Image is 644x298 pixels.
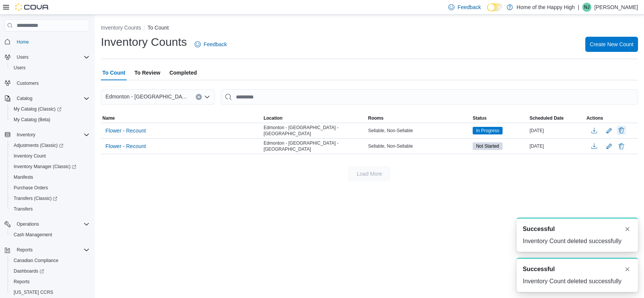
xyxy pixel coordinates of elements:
span: Dashboards [11,267,90,276]
button: Load More [348,166,391,181]
span: Feedback [457,3,481,11]
span: Rooms [368,115,383,121]
button: Users [14,53,31,62]
span: NJ [584,3,590,12]
span: Load More [357,170,382,178]
h1: Inventory Counts [101,34,187,50]
span: My Catalog (Beta) [14,117,50,123]
span: Successful [523,225,554,234]
a: Reports [11,277,33,286]
img: Cova [15,3,49,11]
button: Canadian Compliance [8,255,93,266]
div: [DATE] [528,142,585,151]
span: In Progress [473,127,503,134]
span: Inventory [17,132,35,138]
a: Transfers [11,204,36,214]
div: Sellable, Non-Sellable [366,142,471,151]
span: Operations [17,221,39,227]
a: My Catalog (Classic) [8,104,93,114]
div: Notification [523,225,632,234]
div: Sellable, Non-Sellable [366,126,471,135]
span: Canadian Compliance [14,257,58,264]
span: Home [17,39,29,45]
a: My Catalog (Beta) [11,115,53,124]
span: Transfers (Classic) [11,194,90,203]
a: Inventory Count [11,151,49,161]
a: Transfers (Classic) [11,194,60,203]
span: My Catalog (Classic) [11,105,90,114]
span: Reports [11,277,90,286]
span: Inventory Manager (Classic) [14,164,76,170]
a: Canadian Compliance [11,256,61,265]
span: Flower - Recount [105,127,146,134]
button: [US_STATE] CCRS [8,287,93,298]
span: Status [473,115,487,121]
span: To Review [134,65,160,80]
button: Catalog [14,94,35,103]
span: Adjustments (Classic) [11,141,90,150]
button: Cash Management [8,229,93,240]
a: Dashboards [8,266,93,276]
span: Customers [17,80,39,86]
span: Scheduled Date [529,115,564,121]
a: Users [11,63,28,72]
button: Open list of options [204,94,210,100]
span: Flower - Recount [105,142,146,150]
button: Operations [14,220,42,229]
button: Inventory [2,129,93,140]
button: Dismiss toast [623,225,632,234]
a: [US_STATE] CCRS [11,288,56,297]
span: Washington CCRS [11,288,90,297]
span: My Catalog (Classic) [14,106,61,112]
span: Cash Management [14,232,52,238]
a: Transfers (Classic) [8,193,93,204]
button: Users [8,62,93,73]
a: Adjustments (Classic) [8,140,93,151]
span: Canadian Compliance [11,256,90,265]
span: Inventory Count [11,151,90,161]
span: Reports [14,279,30,285]
div: Inventory Count deleted successfully [523,277,632,286]
button: Operations [2,219,93,229]
nav: An example of EuiBreadcrumbs [101,24,638,33]
button: Reports [2,245,93,255]
a: Purchase Orders [11,183,51,192]
span: Reports [17,247,33,253]
span: Name [102,115,115,121]
div: Nissy John [582,3,591,12]
button: Status [471,114,528,123]
span: Users [17,54,28,60]
span: Users [14,53,90,62]
a: Cash Management [11,230,55,239]
span: In Progress [476,127,499,134]
span: Transfers [11,204,90,214]
span: Catalog [14,94,90,103]
button: Flower - Recount [102,125,149,136]
button: Scheduled Date [528,114,585,123]
button: Location [262,114,367,123]
button: Transfers [8,204,93,214]
input: Dark Mode [487,3,503,11]
span: Inventory Count [14,153,46,159]
span: Cash Management [11,230,90,239]
button: Reports [8,276,93,287]
div: Notification [523,265,632,274]
button: Inventory Counts [101,25,141,31]
span: Edmonton - [GEOGRAPHIC_DATA] - [GEOGRAPHIC_DATA] [264,125,365,137]
a: Dashboards [11,267,47,276]
span: Edmonton - [GEOGRAPHIC_DATA] - [GEOGRAPHIC_DATA] [105,92,188,101]
button: Clear input [196,94,202,100]
span: Reports [14,245,90,254]
button: Name [101,114,262,123]
span: Home [14,37,90,46]
button: My Catalog (Beta) [8,114,93,125]
a: Inventory Manager (Classic) [11,162,79,171]
button: Users [2,52,93,62]
p: | [578,3,579,12]
span: Users [14,65,25,71]
button: Edit count details [605,125,614,136]
button: Create New Count [585,37,638,52]
a: Feedback [192,37,230,52]
span: Catalog [17,95,32,101]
